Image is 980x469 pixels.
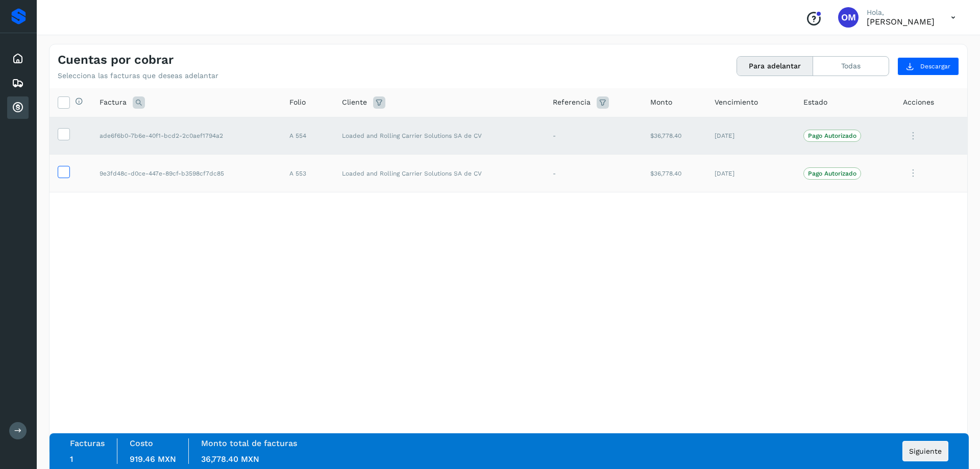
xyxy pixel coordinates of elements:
[70,438,105,448] label: Facturas
[897,57,959,76] button: Descargar
[281,117,334,155] td: A 554
[808,132,856,139] p: Pago Autorizado
[706,155,795,192] td: [DATE]
[201,438,297,448] label: Monto total de facturas
[902,441,948,461] button: Siguiente
[334,155,545,192] td: Loaded and Rolling Carrier Solutions SA de CV
[58,71,218,80] p: Selecciona las facturas que deseas adelantar
[545,117,643,155] td: -
[813,57,889,76] button: Todas
[903,97,934,108] span: Acciones
[7,96,29,119] div: Cuentas por cobrar
[100,97,127,108] span: Factura
[91,117,281,155] td: ade6f6b0-7b6e-40f1-bcd2-2c0aef1794a2
[867,8,935,17] p: Hola,
[642,117,706,155] td: $36,778.40
[70,454,73,464] span: 1
[58,53,174,67] h4: Cuentas por cobrar
[201,454,259,464] span: 36,778.40 MXN
[706,117,795,155] td: [DATE]
[808,170,856,177] p: Pago Autorizado
[334,117,545,155] td: Loaded and Rolling Carrier Solutions SA de CV
[281,155,334,192] td: A 553
[130,438,153,448] label: Costo
[803,97,827,108] span: Estado
[920,62,950,71] span: Descargar
[289,97,306,108] span: Folio
[130,454,176,464] span: 919.46 MXN
[545,155,643,192] td: -
[737,57,813,76] button: Para adelantar
[7,72,29,94] div: Embarques
[91,155,281,192] td: 9e3fd48c-d0ce-447e-89cf-b3598cf7dc85
[715,97,758,108] span: Vencimiento
[909,448,942,455] span: Siguiente
[867,17,935,27] p: OZIEL MATA MURO
[7,47,29,70] div: Inicio
[650,97,672,108] span: Monto
[342,97,367,108] span: Cliente
[642,155,706,192] td: $36,778.40
[553,97,591,108] span: Referencia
